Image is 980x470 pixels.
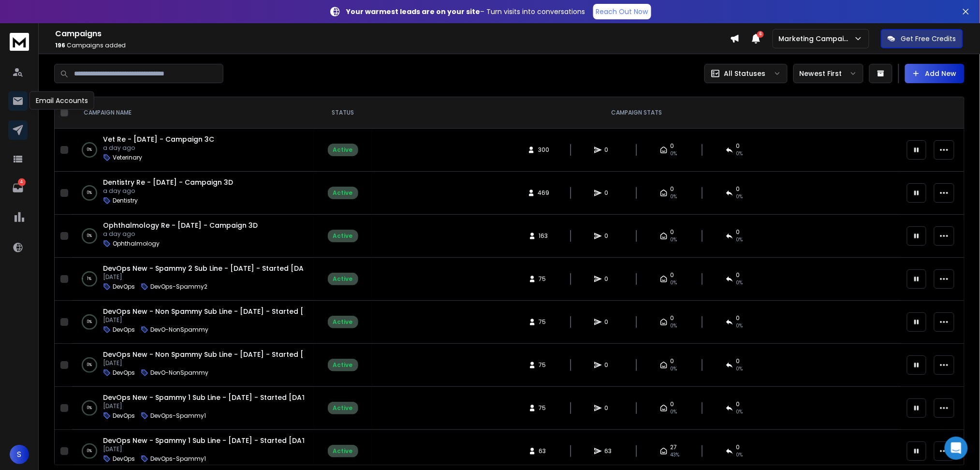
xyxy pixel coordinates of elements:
span: 0 [605,189,614,197]
span: 0 [605,232,614,240]
span: 196 [55,41,65,49]
span: 469 [538,189,550,197]
span: 0 [605,318,614,326]
p: 0 % [87,145,92,155]
div: Active [333,318,353,326]
div: Active [333,447,353,455]
span: 75 [539,404,549,412]
span: 0 [605,361,614,369]
span: 0 [736,357,740,365]
p: [DATE] [103,316,304,324]
div: Active [333,361,353,369]
span: 0% [671,322,677,330]
p: 1 % [88,274,92,284]
p: Reach Out Now [596,7,648,16]
span: 63 [605,447,614,455]
th: CAMPAIGN STATS [372,97,901,129]
p: 0 % [87,360,92,370]
div: Active [333,275,353,283]
div: Active [333,232,353,240]
p: DevOps [113,455,135,463]
span: 0 [736,400,740,408]
p: DevO-NonSpammy [150,369,208,377]
span: 0% [671,193,677,201]
button: Add New [905,64,965,83]
span: 75 [539,275,549,283]
p: [DATE] [103,359,304,367]
span: 163 [539,232,549,240]
span: 0 [671,228,674,236]
span: 0% [736,408,743,416]
p: [DATE] [103,402,304,410]
span: 0 [671,357,674,365]
a: DevOps New - Non Spammy Sub Line - [DATE] - Started [DATE] - [DOMAIN_NAME] [103,307,392,316]
p: a day ago [103,187,233,195]
span: 0 [671,271,674,279]
p: a day ago [103,144,214,152]
span: 43 % [671,451,680,459]
span: 75 [539,318,549,326]
a: Ophthalmology Re - [DATE] - Campaign 3D [103,220,258,230]
span: 0 [736,271,740,279]
td: 0%Dentistry Re - [DATE] - Campaign 3Da day agoDentistry [72,172,314,215]
div: Active [333,146,353,154]
span: 0 [671,314,674,322]
div: Email Accounts [29,91,94,110]
a: DevOps New - Spammy 2 Sub Line - [DATE] - Started [DATE] - [DOMAIN_NAME] [103,264,382,273]
button: S [10,445,29,464]
a: 4 [8,178,28,198]
h1: Campaigns [55,28,730,40]
span: 0 % [736,451,743,459]
p: DevOps-Spammy1 [150,455,206,463]
p: 0 % [87,231,92,241]
span: 0 [736,185,740,193]
span: 0 [736,142,740,150]
p: DevOps-Spammy1 [150,412,206,420]
span: 0 [671,185,674,193]
p: 0 % [87,188,92,198]
a: DevOps New - Spammy 1 Sub Line - [DATE] - Started [DATE] - [DOMAIN_NAME] [103,436,380,445]
p: DevO-NonSpammy [150,326,208,334]
p: Campaigns added [55,42,730,49]
td: 0%Ophthalmology Re - [DATE] - Campaign 3Da day agoOphthalmology [72,215,314,258]
span: 0 [736,314,740,322]
p: DevOps [113,283,135,291]
th: STATUS [314,97,372,129]
td: 0%DevOps New - Non Spammy Sub Line - [DATE] - Started [DATE] - [DOMAIN_NAME][DATE]DevOpsDevO-NonS... [72,301,314,344]
span: 0% [736,236,743,244]
p: [DATE] [103,445,304,453]
p: Ophthalmology [113,240,160,248]
span: 0 [605,146,614,154]
p: Veterinary [113,154,142,162]
p: – Turn visits into conversations [347,7,585,16]
span: 0% [736,322,743,330]
span: 0 [736,228,740,236]
p: [DATE] [103,273,304,281]
span: 0 [671,142,674,150]
a: DevOps New - Spammy 1 Sub Line - [DATE] - Started [DATE] - [DOMAIN_NAME] [103,393,380,402]
p: All Statuses [724,69,766,78]
p: Marketing Campaign [779,34,854,44]
span: 0 [605,275,614,283]
strong: Your warmest leads are on your site [347,7,481,16]
span: 0% [671,279,677,287]
p: 0 % [87,446,92,456]
a: Vet Re - [DATE] - Campaign 3C [103,134,214,144]
a: Dentistry Re - [DATE] - Campaign 3D [103,177,233,187]
a: Reach Out Now [593,4,651,19]
img: logo [10,33,29,51]
p: Dentistry [113,197,138,205]
td: 1%DevOps New - Spammy 2 Sub Line - [DATE] - Started [DATE] - [DOMAIN_NAME][DATE]DevOpsDevOps-Spammy2 [72,258,314,301]
p: 0 % [87,403,92,413]
span: 300 [538,146,549,154]
span: 0 [605,404,614,412]
a: DevOps New - Non Spammy Sub Line - [DATE] - Started [DATE] - [DOMAIN_NAME] [103,350,392,359]
div: Active [333,404,353,412]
